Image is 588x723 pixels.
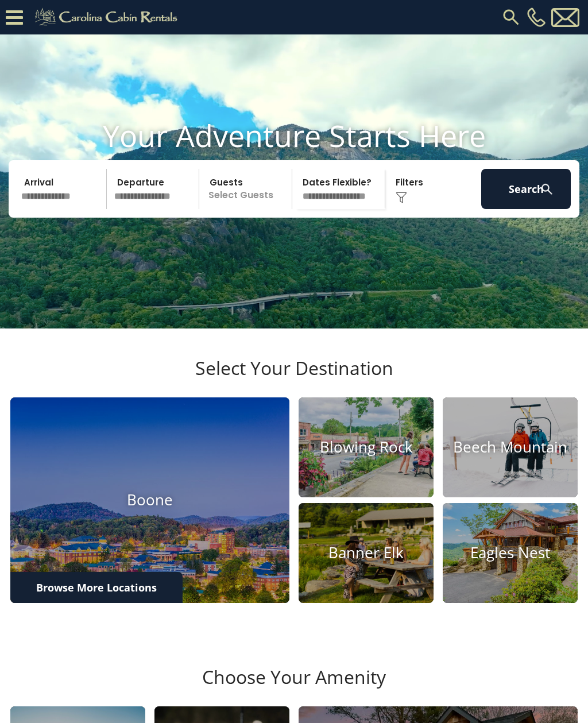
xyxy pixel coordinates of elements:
[501,7,521,28] img: search-regular.svg
[9,666,579,706] h3: Choose Your Amenity
[396,192,407,203] img: filter--v1.png
[299,439,434,457] h4: Blowing Rock
[481,169,571,209] button: Search
[203,169,292,209] p: Select Guests
[10,572,183,603] a: Browse More Locations
[524,7,548,27] a: [PHONE_NUMBER]
[10,397,289,602] a: Boone
[9,357,579,397] h3: Select Your Destination
[299,544,434,562] h4: Banner Elk
[9,118,579,153] h1: Your Adventure Starts Here
[29,6,187,29] img: Khaki-logo.png
[443,439,578,457] h4: Beech Mountain
[540,182,554,196] img: search-regular-white.png
[299,397,434,497] a: Blowing Rock
[443,397,578,497] a: Beech Mountain
[443,544,578,562] h4: Eagles Nest
[443,503,578,603] a: Eagles Nest
[299,503,434,603] a: Banner Elk
[10,491,289,509] h4: Boone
